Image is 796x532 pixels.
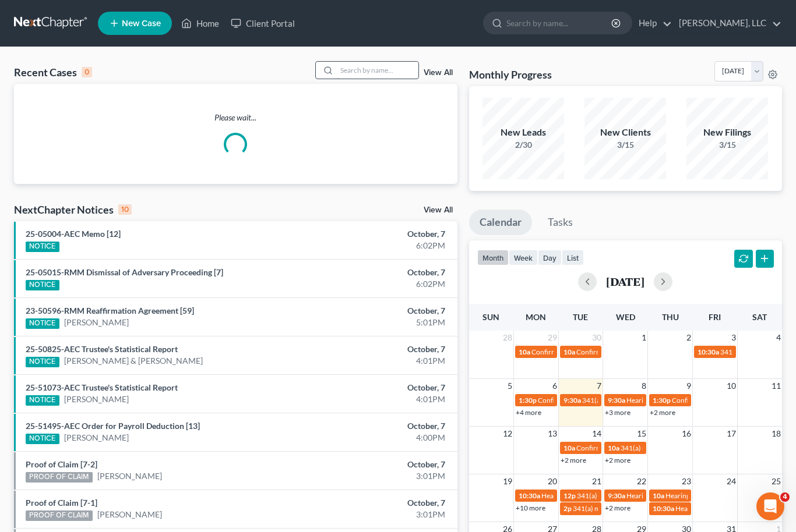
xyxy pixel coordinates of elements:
[26,280,59,290] div: NOTICE
[591,331,603,345] span: 30
[653,396,671,405] span: 1:30p
[14,112,457,123] p: Please wait...
[519,396,537,405] span: 1:30p
[314,228,446,240] div: October, 7
[621,444,733,452] span: 341(a) meeting for [PERSON_NAME]
[636,427,647,441] span: 15
[26,459,97,469] a: Proof of Claim [7-2]
[26,434,59,444] div: NOTICE
[122,19,161,28] span: New Case
[26,229,121,239] a: 25-05004-AEC Memo [12]
[605,503,631,512] a: +2 more
[26,242,59,252] div: NOTICE
[506,12,613,34] input: Search by name...
[681,474,692,488] span: 23
[547,427,558,441] span: 13
[314,267,446,278] div: October, 7
[709,312,721,322] span: Fri
[482,312,499,322] span: Sun
[482,126,564,139] div: New Leads
[482,139,564,151] div: 2/30
[775,331,782,345] span: 4
[26,498,97,508] a: Proof of Claim [7-1]
[314,393,446,405] div: 4:01PM
[616,312,635,322] span: Wed
[591,474,603,488] span: 21
[725,379,737,393] span: 10
[538,396,670,405] span: Confirmation hearing for [PERSON_NAME]
[314,240,446,251] div: 6:02PM
[681,427,692,441] span: 16
[573,312,588,322] span: Tue
[314,459,446,470] div: October, 7
[640,379,647,393] span: 8
[97,509,162,520] a: [PERSON_NAME]
[573,504,747,513] span: 341(a) meeting for [PERSON_NAME] & [PERSON_NAME]
[563,444,575,452] span: 10a
[730,331,737,345] span: 3
[314,305,446,317] div: October, 7
[175,13,225,34] a: Home
[673,13,781,34] a: [PERSON_NAME], LLC
[97,470,162,482] a: [PERSON_NAME]
[516,408,541,417] a: +4 more
[756,492,784,520] iframe: Intercom live chat
[608,396,625,405] span: 9:30a
[770,474,782,488] span: 25
[685,379,692,393] span: 9
[640,331,647,345] span: 1
[584,139,666,151] div: 3/15
[596,379,603,393] span: 7
[502,474,513,488] span: 19
[26,472,93,483] div: PROOF OF CLAIM
[314,470,446,482] div: 3:01PM
[563,396,581,405] span: 9:30a
[770,379,782,393] span: 11
[531,347,664,356] span: Confirmation hearing for [PERSON_NAME]
[538,250,562,265] button: day
[563,347,575,356] span: 10a
[26,357,59,367] div: NOTICE
[26,395,59,406] div: NOTICE
[662,312,679,322] span: Thu
[551,379,558,393] span: 6
[562,250,584,265] button: list
[64,355,203,367] a: [PERSON_NAME] & [PERSON_NAME]
[118,204,132,215] div: 10
[633,13,672,34] a: Help
[626,491,725,500] span: Hearing for [PERSON_NAME] III
[64,317,129,328] a: [PERSON_NAME]
[519,347,530,356] span: 10a
[314,343,446,355] div: October, 7
[314,382,446,393] div: October, 7
[314,497,446,509] div: October, 7
[653,504,674,513] span: 10:30a
[14,65,92,79] div: Recent Cases
[770,427,782,441] span: 18
[653,491,664,500] span: 10a
[605,456,631,464] a: +2 more
[26,510,93,521] div: PROOF OF CLAIM
[314,432,446,444] div: 4:00PM
[26,344,178,354] a: 25-50825-AEC Trustee's Statistical Report
[469,68,552,81] h3: Monthly Progress
[64,432,129,444] a: [PERSON_NAME]
[626,396,773,405] span: Hearing for [PERSON_NAME] [PERSON_NAME]
[26,306,194,315] a: 23-50596-RMM Reaffirmation Agreement [59]
[675,504,766,513] span: Hearing for [PERSON_NAME]
[506,379,513,393] span: 5
[82,67,92,77] div: 0
[26,318,59,329] div: NOTICE
[563,491,576,500] span: 12p
[547,331,558,345] span: 29
[752,312,767,322] span: Sat
[502,427,513,441] span: 12
[26,382,178,392] a: 25-51073-AEC Trustee's Statistical Report
[314,509,446,520] div: 3:01PM
[26,267,223,277] a: 25-05015-RMM Dismissal of Adversary Proceeding [7]
[547,474,558,488] span: 20
[502,331,513,345] span: 28
[605,408,631,417] a: +3 more
[14,203,132,217] div: NextChapter Notices
[314,278,446,290] div: 6:02PM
